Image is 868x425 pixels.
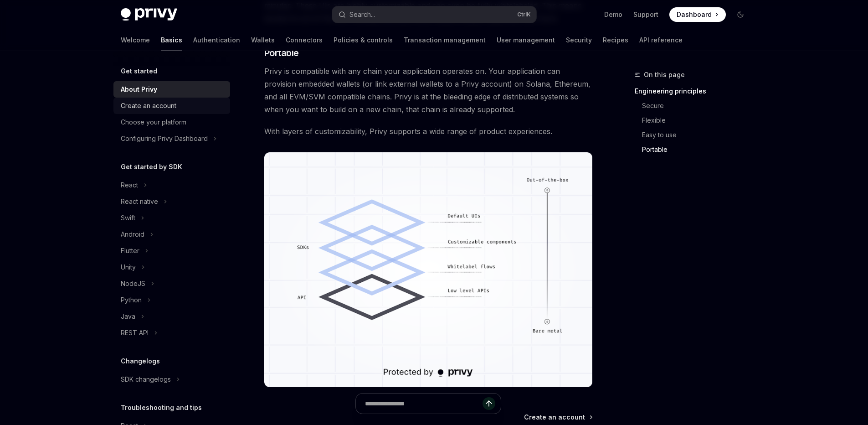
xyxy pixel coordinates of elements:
button: Search...CtrlK [332,6,536,23]
button: Toggle dark mode [733,7,748,22]
div: React [121,180,138,191]
span: Privy is compatible with any chain your application operates on. Your application can provision e... [264,65,593,116]
a: Transaction management [404,29,486,51]
a: Support [633,10,658,19]
a: Authentication [193,29,240,51]
a: Recipes [603,29,628,51]
a: Welcome [121,29,150,51]
a: Choose your platform [113,114,230,130]
span: Ctrl K [517,11,531,18]
div: Choose your platform [121,117,186,128]
span: Dashboard [677,10,712,19]
a: Demo [604,10,622,19]
h5: Get started by SDK [121,161,182,172]
a: Basics [161,29,182,51]
button: Send message [483,397,495,410]
div: Search... [349,9,375,20]
div: Android [121,229,144,240]
div: React native [121,196,158,207]
a: About Privy [113,81,230,98]
img: images/Customization.png [264,152,593,387]
div: Python [121,295,142,306]
a: Easy to use [642,128,755,142]
div: Unity [121,262,136,273]
div: Flutter [121,245,139,256]
a: API reference [639,29,683,51]
img: dark logo [121,8,177,21]
a: Connectors [286,29,323,51]
a: Portable [642,142,755,157]
a: User management [497,29,555,51]
a: Security [566,29,592,51]
div: SDK changelogs [121,374,171,385]
a: Wallets [251,29,275,51]
span: On this page [644,69,685,80]
div: About Privy [121,84,157,95]
div: NodeJS [121,278,145,289]
div: Java [121,311,135,322]
h5: Get started [121,66,157,77]
a: Flexible [642,113,755,128]
span: Portable [264,47,299,59]
div: Swift [121,212,135,223]
div: Create an account [121,100,176,111]
a: Policies & controls [334,29,393,51]
a: Dashboard [669,7,726,22]
div: REST API [121,327,149,338]
a: Engineering principles [635,84,755,98]
a: Secure [642,98,755,113]
a: Create an account [113,98,230,114]
span: With layers of customizability, Privy supports a wide range of product experiences. [264,125,593,138]
h5: Troubleshooting and tips [121,402,202,413]
h5: Changelogs [121,356,160,367]
div: Configuring Privy Dashboard [121,133,208,144]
